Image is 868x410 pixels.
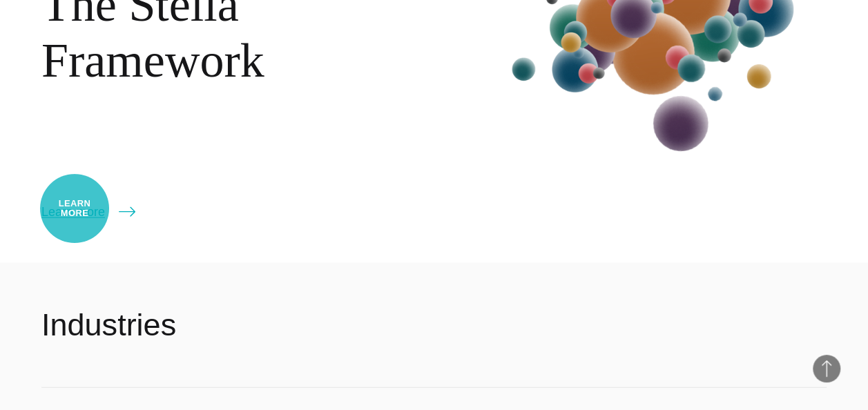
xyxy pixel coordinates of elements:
[41,202,135,222] a: Learn more
[813,355,840,382] button: Back to Top
[41,304,176,346] h2: Industries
